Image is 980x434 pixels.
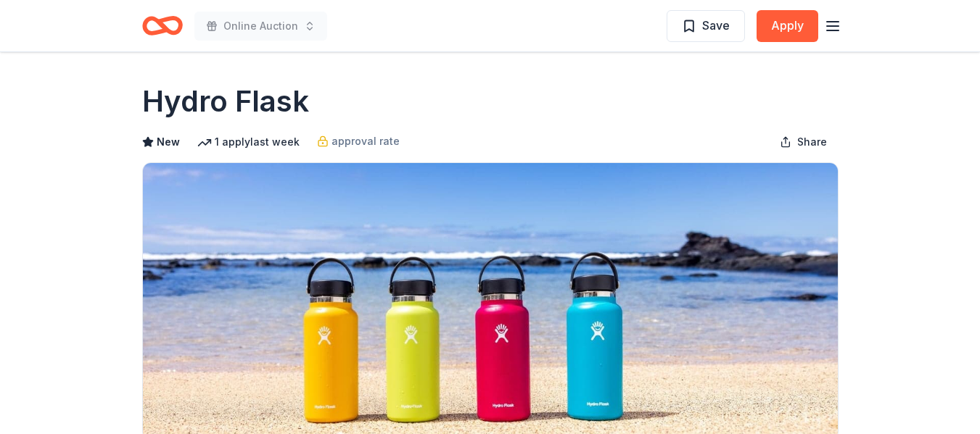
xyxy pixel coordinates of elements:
[194,12,327,41] button: Online Auction
[702,16,730,35] span: Save
[223,17,298,35] span: Online Auction
[142,9,183,43] a: Home
[142,81,309,122] h1: Hydro Flask
[667,10,745,42] button: Save
[317,133,400,150] a: approval rate
[332,133,400,150] span: approval rate
[197,133,300,151] div: 1 apply last week
[797,133,827,151] span: Share
[757,10,818,42] button: Apply
[768,128,839,157] button: Share
[157,133,180,151] span: New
